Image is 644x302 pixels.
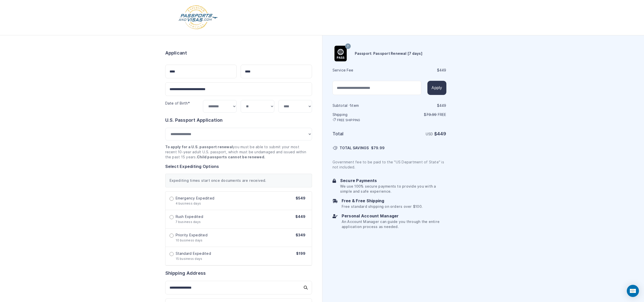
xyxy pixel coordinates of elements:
div: Open Intercom Messenger [627,285,639,297]
span: Free [438,113,446,117]
h6: Free & Free Shipping [342,198,422,204]
p: An Account Manager can guide you through the entire application process as needed. [342,219,446,229]
span: 449 [439,68,446,72]
h6: Personal Account Manager [342,213,446,219]
h6: Service Fee [333,68,389,73]
span: 15 business days [176,257,202,261]
img: Logo [178,5,218,30]
strong: $ [434,131,446,136]
div: $ [390,103,446,108]
h6: Subtotal · item [333,103,389,108]
span: 1 [350,104,351,108]
span: $ [371,145,385,150]
span: Standard Expedited [176,251,211,256]
span: Emergency Expedited [176,196,215,201]
span: $349 [296,233,306,237]
p: We use 100% secure payments to provide you with a simple and safe experience. [340,184,446,194]
h6: Secure Payments [340,178,446,184]
p: $ [390,112,446,117]
h6: U.S. Passport Application [165,117,312,124]
span: FREE SHIPPING [337,118,360,122]
span: 7 [347,43,349,50]
span: $449 [295,215,306,219]
label: Date of Birth* [165,101,190,105]
h6: Select Expediting Options [165,164,312,170]
span: Priority Expedited [176,233,207,238]
span: USD [426,132,433,136]
h6: Shipping [333,112,389,122]
button: Apply [427,81,446,95]
div: Expediting times start once documents are received. [165,174,312,187]
span: 4 business days [176,202,201,205]
p: you must be able to submit your most recent 10-year adult U.S. passport, which must be undamaged ... [165,144,312,160]
div: $ [390,68,446,73]
span: 79.99 [426,113,437,117]
p: Government fee to be paid to the "US Department of State" is not included. [333,160,446,170]
strong: To apply for a U.S. passport renewal [165,145,233,149]
h6: Passport: Passport Renewal [7 days] [355,51,422,56]
span: $199 [296,251,306,256]
p: Free standard shipping on orders over $100. [342,204,422,209]
span: TOTAL SAVINGS [340,145,369,150]
strong: Child passports cannot be renewed. [197,155,265,159]
h6: Total [333,130,389,137]
span: 449 [439,104,446,108]
h6: Applicant [165,49,187,57]
span: 449 [437,131,446,136]
span: 10 business days [176,238,203,242]
img: Product Name [333,46,348,61]
span: Rush Expedited [176,214,203,219]
h6: Shipping Address [165,270,312,277]
span: $549 [296,196,306,200]
span: 7 business days [176,220,201,224]
span: 79.99 [373,146,385,150]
